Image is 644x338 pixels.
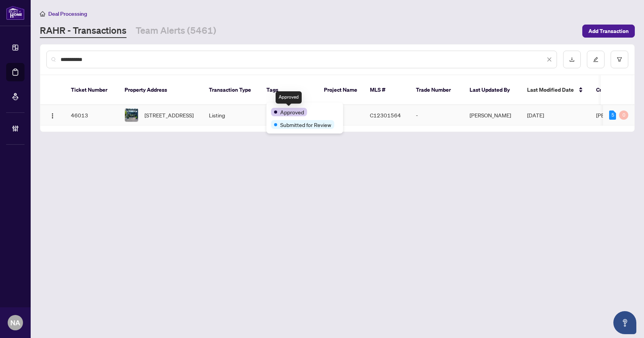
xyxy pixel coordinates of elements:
td: [PERSON_NAME] [463,105,521,125]
span: filter [617,57,622,62]
span: NA [10,317,20,328]
img: thumbnail-img [125,109,138,122]
button: edit [587,51,605,68]
a: RAHR - Transactions [40,24,127,38]
th: MLS # [364,75,410,105]
span: C12301564 [370,112,401,119]
th: Created By [590,75,636,105]
td: Listing [203,105,260,125]
button: Logo [46,109,59,121]
span: [STREET_ADDRESS] [145,111,194,119]
div: 5 [609,110,616,120]
th: Property Address [118,75,203,105]
span: Deal Processing [48,10,87,17]
div: Approved [276,91,302,104]
img: logo [6,6,25,20]
div: 0 [619,110,628,120]
td: - [410,105,463,125]
button: filter [611,51,628,68]
span: Approved [280,108,304,116]
button: Add Transaction [582,25,635,38]
th: Tags [260,75,318,105]
span: close [547,57,552,62]
th: Transaction Type [203,75,260,105]
img: Logo [49,113,56,119]
span: [PERSON_NAME] [596,112,637,119]
span: Last Modified Date [527,86,574,94]
span: [DATE] [527,112,544,119]
span: download [569,57,575,62]
th: Trade Number [410,75,463,105]
td: 46013 [65,105,118,125]
button: download [563,51,581,68]
button: Open asap [613,311,636,334]
th: Last Modified Date [521,75,590,105]
th: Last Updated By [463,75,521,105]
a: Team Alerts (5461) [136,24,216,38]
span: Add Transaction [588,25,629,37]
th: Ticket Number [65,75,118,105]
th: Project Name [318,75,364,105]
span: edit [593,57,598,62]
span: Submitted for Review [280,120,331,129]
span: home [40,11,45,16]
